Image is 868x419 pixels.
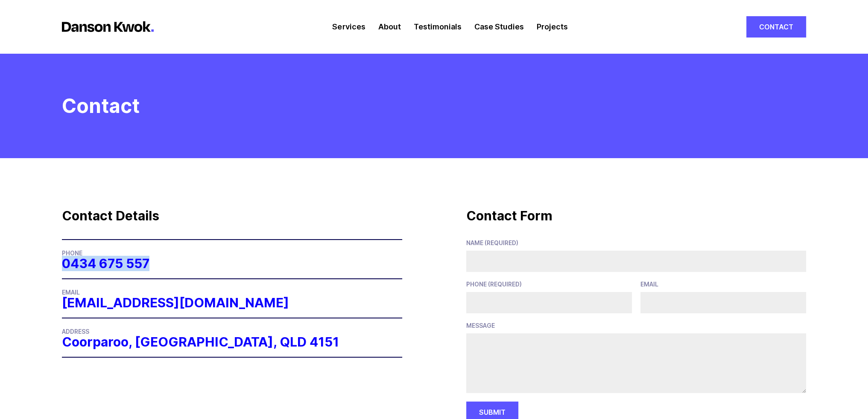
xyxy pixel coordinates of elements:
span: Name (required) [466,239,807,246]
input: Email [640,292,806,313]
span: Email [62,289,80,296]
input: Phone (required) [466,292,632,313]
h1: Contact [62,96,140,116]
span: Phone (required) [466,280,632,288]
h2: Contact Form [466,209,807,222]
a: 0434 675 557 [62,256,149,271]
a: Contact [746,16,806,38]
span: Phone [62,249,82,257]
a: Coorparoo, [GEOGRAPHIC_DATA], QLD 4151 [62,334,339,350]
a: [EMAIL_ADDRESS][DOMAIN_NAME] [62,295,289,310]
span: message [466,322,807,329]
img: logo-horizontal.f5b67f0.svg [62,21,154,32]
span: Email [640,280,806,288]
textarea: message [466,333,807,393]
input: Name (required) [466,251,807,272]
h2: Contact Details [62,209,402,222]
span: Address [62,328,89,335]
